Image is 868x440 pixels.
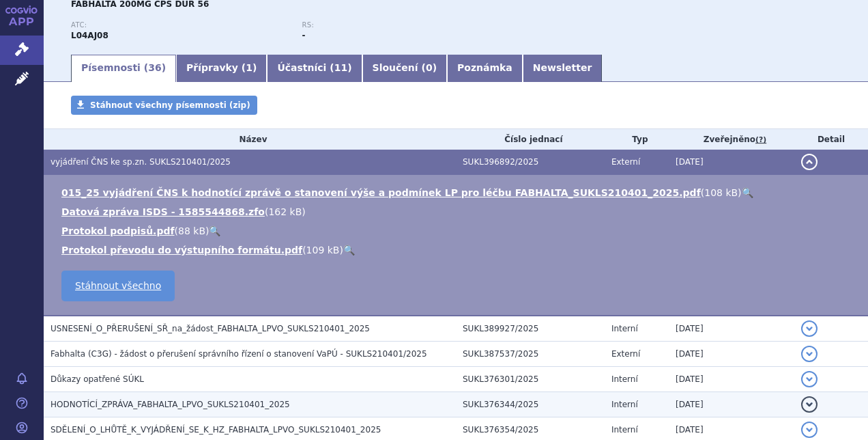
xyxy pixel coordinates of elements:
[50,425,381,435] span: SDĚLENÍ_O_LHŮTĚ_K_VYJÁDŘENÍ_SE_K_HZ_FABHALTA_LPVO_SUKLS210401_2025
[90,100,250,110] span: Stáhnout všechny písemnosti (zip)
[50,157,231,167] span: vyjádření ČNS ke sp.zn. SUKLS210401/2025
[801,396,818,413] button: detail
[669,392,794,417] td: [DATE]
[755,135,766,145] abbr: (?)
[704,187,738,198] span: 108 kB
[71,96,257,115] a: Stáhnout všechny písemnosti (zip)
[61,206,265,217] a: Datová zpráva ISDS - 1585544868.zfo
[611,425,638,435] span: Interní
[302,31,305,40] strong: -
[669,367,794,392] td: [DATE]
[343,245,355,256] a: 🔍
[801,154,818,170] button: detail
[447,55,523,82] a: Poznámka
[801,422,818,438] button: detail
[611,400,638,409] span: Interní
[794,129,868,150] th: Detail
[71,21,288,29] p: ATC:
[61,187,701,198] a: 015_25 vyjádření ČNS k hodnotící zprávě o stanovení výše a podmínek LP pro léčbu FABHALTA_SUKLS21...
[61,225,175,236] a: Protokol podpisů.pdf
[148,62,161,73] span: 36
[456,129,605,150] th: Číslo jednací
[61,205,854,219] li: ( )
[801,346,818,362] button: detail
[801,320,818,337] button: detail
[523,55,603,82] a: Newsletter
[61,271,175,301] a: Stáhnout všechno
[801,371,818,387] button: detail
[50,349,427,359] span: Fabhalta (C3G) - žádost o přerušení správního řízení o stanovení VaPÚ - SUKLS210401/2025
[61,243,854,257] li: ( )
[71,31,108,40] strong: IPTAKOPAN
[44,129,456,150] th: Název
[611,157,640,167] span: Externí
[306,245,340,256] span: 109 kB
[246,62,252,73] span: 1
[611,324,638,333] span: Interní
[50,374,144,384] span: Důkazy opatřené SÚKL
[605,129,669,150] th: Typ
[456,392,605,417] td: SUKL376344/2025
[268,206,302,217] span: 162 kB
[611,349,640,359] span: Externí
[178,225,205,236] span: 88 kB
[50,400,290,409] span: HODNOTÍCÍ_ZPRÁVA_FABHALTA_LPVO_SUKLS210401_2025
[71,55,176,82] a: Písemnosti (36)
[456,342,605,367] td: SUKL387537/2025
[61,245,302,256] a: Protokol převodu do výstupního formátu.pdf
[669,150,794,175] td: [DATE]
[426,62,433,73] span: 0
[456,316,605,342] td: SUKL389927/2025
[176,55,267,82] a: Přípravky (1)
[362,55,447,82] a: Sloučení (0)
[611,374,638,384] span: Interní
[669,342,794,367] td: [DATE]
[267,55,362,82] a: Účastníci (11)
[669,316,794,342] td: [DATE]
[209,225,220,236] a: 🔍
[50,324,370,333] span: USNESENÍ_O_PŘERUŠENÍ_SŘ_na_žádost_FABHALTA_LPVO_SUKLS210401_2025
[302,21,519,29] p: RS:
[456,150,605,175] td: SUKL396892/2025
[61,186,854,200] li: ( )
[61,224,854,238] li: ( )
[334,62,347,73] span: 11
[669,129,794,150] th: Zveřejněno
[456,367,605,392] td: SUKL376301/2025
[742,187,753,198] a: 🔍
